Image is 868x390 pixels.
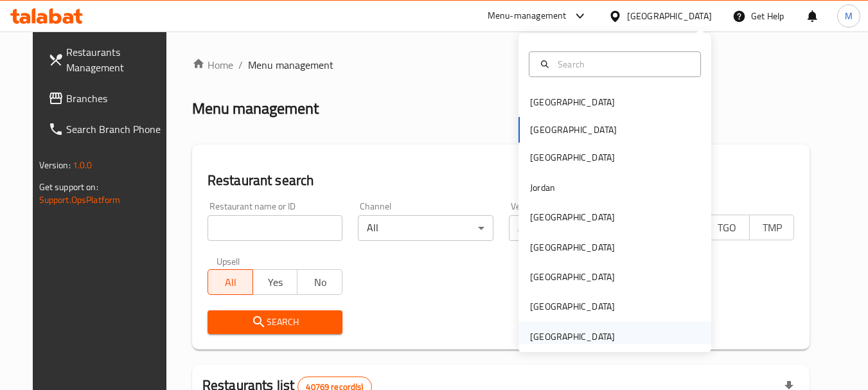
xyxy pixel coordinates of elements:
span: Search Branch Phone [66,121,168,137]
button: All [208,269,253,295]
span: TMP [755,218,790,237]
a: Search Branch Phone [38,114,178,145]
div: Jordan [530,181,555,195]
span: All [213,273,248,292]
div: [GEOGRAPHIC_DATA] [530,150,615,164]
div: [GEOGRAPHIC_DATA] [530,210,615,224]
a: Home [192,57,233,73]
span: No [303,273,337,292]
button: No [297,269,342,295]
a: Support.OpsPlatform [39,191,121,208]
li: / [238,57,243,73]
span: Branches [66,91,168,106]
div: [GEOGRAPHIC_DATA] [530,299,615,314]
button: TMP [749,215,795,240]
button: TGO [704,215,750,240]
span: Yes [258,273,293,292]
div: Menu-management [488,8,567,24]
nav: breadcrumb [192,57,810,73]
div: [GEOGRAPHIC_DATA] [530,240,615,254]
span: Menu management [248,57,333,73]
button: Search [208,310,342,334]
span: 1.0.0 [73,157,93,173]
input: Search [553,57,693,71]
span: TGO [710,218,745,237]
button: Yes [252,269,298,295]
div: [GEOGRAPHIC_DATA] [530,330,615,344]
span: Restaurants Management [66,44,168,75]
span: Version: [39,157,71,173]
input: Search for restaurant name or ID.. [208,215,342,241]
a: Restaurants Management [38,37,178,83]
div: [GEOGRAPHIC_DATA] [627,9,712,23]
a: Branches [38,83,178,114]
span: Search [218,314,332,330]
div: [GEOGRAPHIC_DATA] [530,270,615,284]
div: All [509,215,644,241]
div: [GEOGRAPHIC_DATA] [530,95,615,109]
h2: Restaurant search [208,171,795,190]
span: Get support on: [39,179,98,195]
h2: Menu management [192,98,319,119]
label: Upsell [217,256,240,265]
span: M [845,9,853,23]
div: All [358,215,493,241]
